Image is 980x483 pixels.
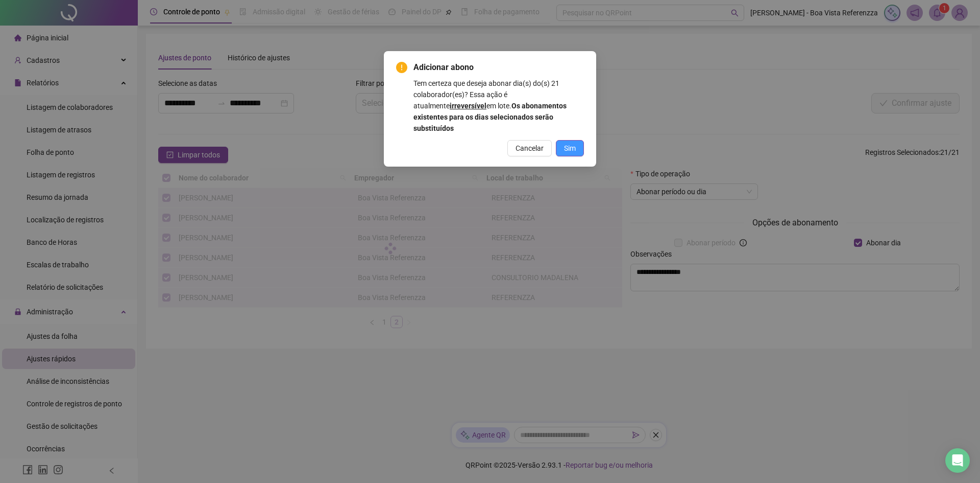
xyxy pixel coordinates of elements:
[516,143,544,154] span: Cancelar
[413,102,567,132] b: Os abonamentos existentes para os dias selecionados serão substituídos
[564,143,576,154] span: Sim
[413,61,584,74] span: Adicionar abono
[413,78,584,134] div: Tem certeza que deseja abonar dia(s) do(s) 21 colaborador(es)? Essa ação é atualmente em lote.
[450,102,486,110] b: irreversível
[396,62,407,73] span: exclamation-circle
[556,140,584,156] button: Sim
[507,140,552,156] button: Cancelar
[945,448,970,473] div: Open Intercom Messenger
